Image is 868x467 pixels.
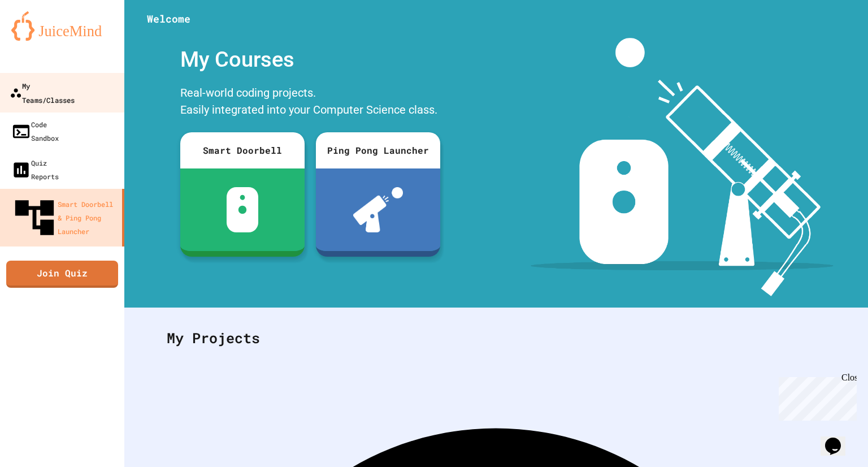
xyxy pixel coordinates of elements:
img: sdb-white.svg [227,187,259,232]
div: My Teams/Classes [10,79,75,106]
div: My Projects [155,316,837,360]
iframe: chat widget [821,422,857,456]
img: logo-orange.svg [11,11,113,41]
a: Join Quiz [6,261,118,288]
iframe: chat widget [774,373,857,421]
div: Smart Doorbell & Ping Pong Launcher [11,194,118,241]
div: Chat with us now!Close [5,5,78,72]
div: Code Sandbox [11,118,59,145]
img: ppl-with-ball.png [353,187,403,232]
div: Quiz Reports [11,156,59,183]
div: Real-world coding projects. Easily integrated into your Computer Science class. [175,81,446,124]
div: Smart Doorbell [180,132,305,168]
div: Ping Pong Launcher [316,132,440,168]
div: My Courses [175,38,446,81]
img: banner-image-my-projects.png [531,38,834,296]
